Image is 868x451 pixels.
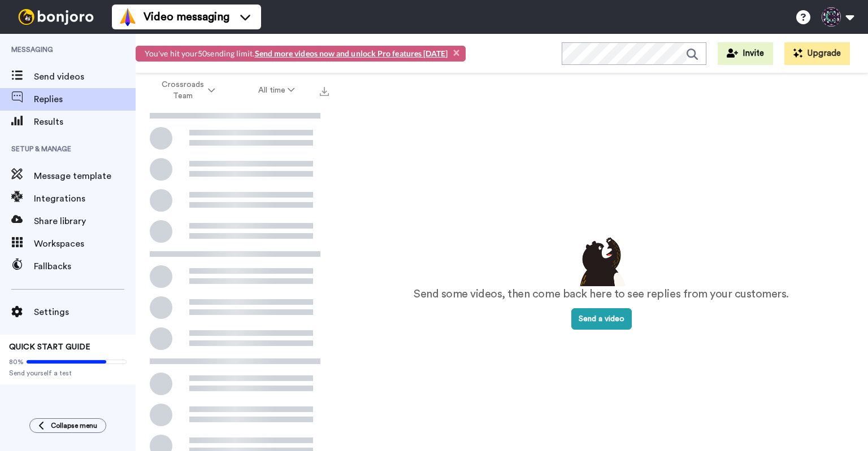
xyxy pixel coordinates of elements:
[34,93,136,106] span: Replies
[14,9,98,25] img: bj-logo-header-white.svg
[784,42,850,65] button: Upgrade
[144,9,229,25] span: Video messaging
[453,47,459,59] button: Close
[573,234,630,286] img: results-emptystates.png
[34,305,136,319] span: Settings
[34,260,136,273] span: Fallbacks
[160,79,206,102] span: Crossroads Team
[34,115,136,129] span: Results
[34,169,136,183] span: Message template
[316,82,332,99] button: Export all results that match these filters now.
[9,343,90,351] span: QUICK START GUIDE
[119,8,137,26] img: vm-color.svg
[34,237,136,251] span: Workspaces
[414,286,789,303] p: Send some videos, then come back here to see replies from your customers.
[34,70,136,84] span: Send videos
[320,87,329,96] img: export.svg
[453,47,459,59] span: ×
[9,357,24,366] span: 80%
[571,308,632,330] button: Send a video
[34,214,136,228] span: Share library
[571,315,632,323] a: Send a video
[29,418,106,433] button: Collapse menu
[237,80,317,100] button: All time
[9,369,127,378] span: Send yourself a test
[145,49,448,58] span: You've hit your 50 sending limit.
[255,49,448,58] a: Send more videos now and unlock Pro features [DATE]
[51,421,97,430] span: Collapse menu
[34,192,136,205] span: Integrations
[138,75,237,106] button: Crossroads Team
[718,42,773,65] button: Invite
